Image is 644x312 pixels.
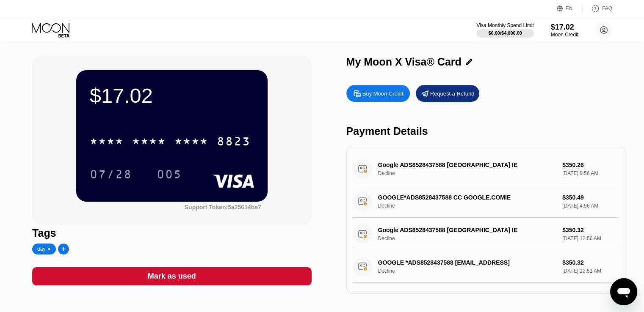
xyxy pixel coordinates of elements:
div: Visa Monthly Spend Limit$0.00/$4,000.00 [476,22,533,38]
div: FAQ [583,4,612,13]
div: EN [557,4,583,13]
div: 8823 [217,136,251,149]
div: Tags [32,227,311,239]
div: FAQ [602,5,612,11]
div: Visa Monthly Spend Limit [476,22,533,28]
div: $17.02 [90,84,254,107]
div: My Moon X Visa® Card [346,56,462,68]
div: Moon Credit [551,32,578,38]
div: Request a Refund [416,85,479,102]
div: day [37,246,45,252]
div: 07/28 [90,169,132,182]
div: $0.00 / $4,000.00 [488,30,522,36]
div: Support Token:5a25614ba7 [185,204,261,211]
iframe: Viestintäikkunan käynnistyspainike [610,278,637,305]
div: 07/28 [83,164,138,185]
div: 005 [150,164,188,185]
div: Payment Details [346,125,625,137]
div: Mark as used [148,271,196,281]
div: $17.02Moon Credit [551,23,578,38]
div: Support Token: 5a25614ba7 [185,204,261,211]
div: EN [566,5,573,11]
div: $17.02 [551,23,578,32]
div: Buy Moon Credit [346,85,410,102]
div: Mark as used [32,267,311,285]
div: Request a Refund [430,90,475,97]
div: Buy Moon Credit [362,90,404,97]
div: 005 [157,169,182,182]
